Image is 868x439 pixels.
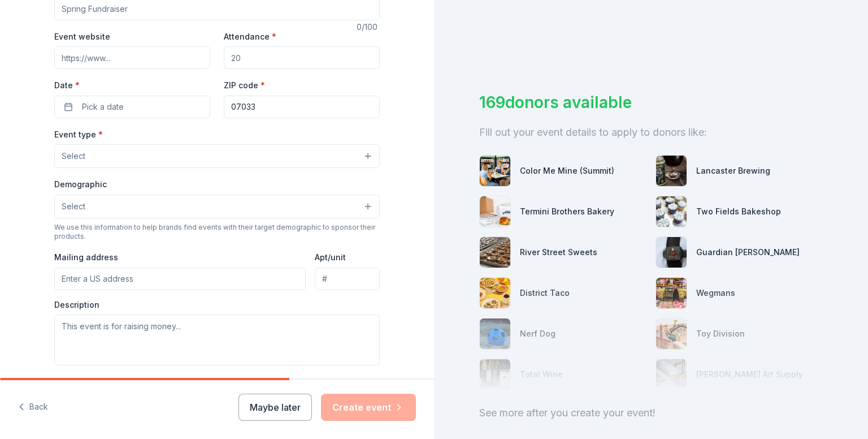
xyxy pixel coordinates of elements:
button: Maybe later [238,394,312,421]
button: Select [54,144,380,168]
img: photo for Lancaster Brewing [656,156,687,186]
img: photo for Color Me Mine (Summit) [480,156,510,186]
img: photo for Guardian Angel Device [656,237,687,268]
div: Termini Brothers Bakery [520,205,614,218]
div: Lancaster Brewing [696,164,770,178]
label: Apt/unit [315,252,346,263]
img: photo for Two Fields Bakeshop [656,196,687,227]
label: Event website [54,31,110,42]
div: Guardian [PERSON_NAME] [696,246,800,259]
img: photo for Termini Brothers Bakery [480,196,510,227]
input: # [315,268,380,290]
label: Description [54,299,99,311]
span: Select [62,149,85,163]
div: Color Me Mine (Summit) [520,164,614,178]
input: 12345 (U.S. only) [224,96,380,118]
span: Pick a date [82,100,124,114]
button: Pick a date [54,96,210,118]
label: Attendance [224,31,276,42]
button: Select [54,195,380,218]
div: Two Fields Bakeshop [696,205,781,218]
div: 169 donors available [479,91,823,114]
label: Mailing address [54,252,118,263]
input: Enter a US address [54,268,306,290]
label: Demographic [54,179,107,190]
input: 20 [224,46,380,69]
button: Back [18,395,48,419]
input: https://www... [54,46,210,69]
span: Select [62,200,85,213]
div: 0 /100 [357,20,380,34]
div: See more after you create your event! [479,404,823,422]
img: photo for River Street Sweets [480,237,510,268]
div: Fill out your event details to apply to donors like: [479,123,823,141]
div: We use this information to help brands find events with their target demographic to sponsor their... [54,223,380,241]
label: Date [54,80,210,91]
label: ZIP code [224,80,265,91]
div: River Street Sweets [520,246,597,259]
label: Event type [54,129,103,140]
